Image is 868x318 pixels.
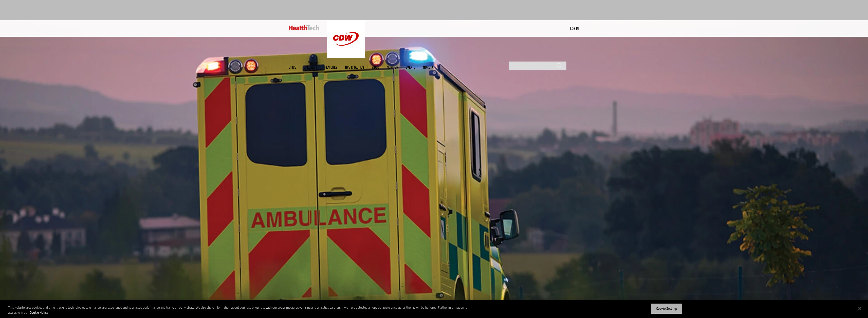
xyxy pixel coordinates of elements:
img: Home [327,20,365,58]
img: Home [289,25,319,30]
div: User menu [570,26,579,31]
a: Log in [570,26,579,31]
a: Features [325,65,337,69]
button: Close [854,303,865,314]
button: Cookie Settings [651,303,682,314]
a: CDW [327,54,365,59]
a: Video [372,65,379,69]
a: More information about your privacy [30,310,48,315]
a: Events [406,65,415,69]
a: MonITor [387,65,398,69]
span: Specialty [304,65,317,69]
div: This website uses cookies and other tracking technologies to enhance user experience and to analy... [8,305,477,315]
span: Topics [287,65,296,69]
span: More [423,65,434,69]
a: Tips & Tactics [345,65,364,69]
